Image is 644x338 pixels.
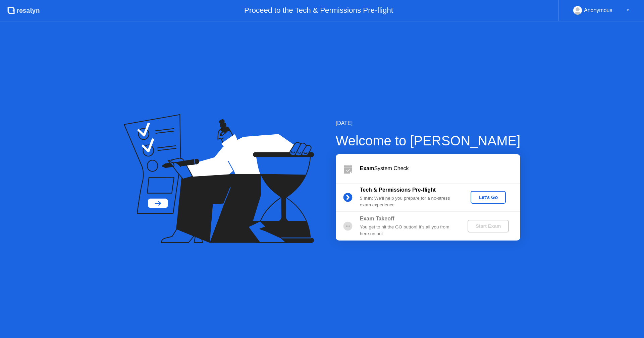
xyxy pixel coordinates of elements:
div: [DATE] [336,119,521,127]
div: You get to hit the GO button! It’s all you from here on out [360,224,457,238]
div: Let's Go [473,195,503,200]
b: Exam [360,165,374,171]
div: Welcome to [PERSON_NAME] [336,131,521,151]
div: : We’ll help you prepare for a no-stress exam experience [360,195,457,209]
div: ▼ [626,6,630,15]
button: Let's Go [471,191,506,204]
b: Tech & Permissions Pre-flight [360,187,436,193]
div: Anonymous [584,6,612,15]
div: Start Exam [470,223,506,229]
div: System Check [360,164,520,173]
b: 5 min [360,196,372,201]
button: Start Exam [468,220,509,232]
b: Exam Takeoff [360,216,394,221]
